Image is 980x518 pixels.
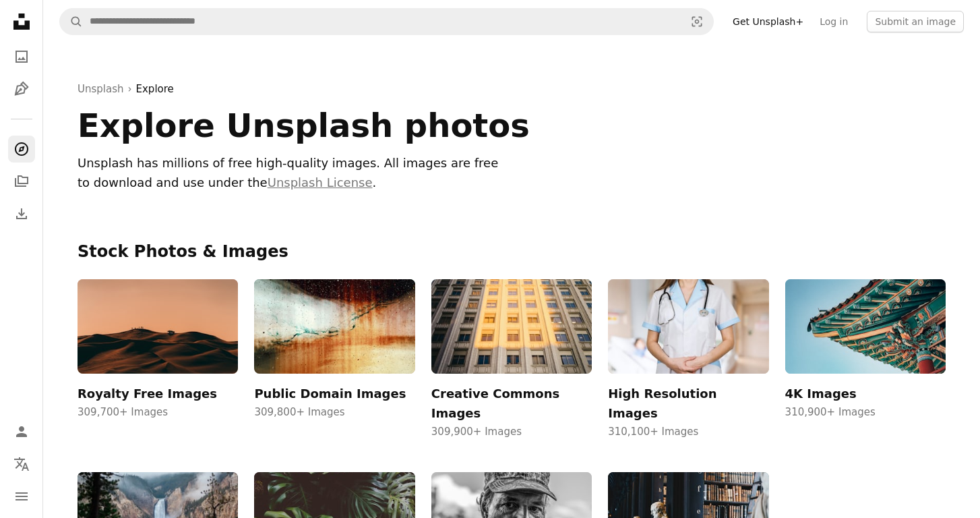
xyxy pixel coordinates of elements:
[8,200,35,227] a: Download History
[725,11,811,32] a: Get Unsplash+
[785,384,946,404] h3: 4K Images
[78,154,503,193] p: Unsplash has millions of free high-quality images. All images are free to download and use under ...
[431,424,592,440] span: 309,900+ Images
[268,175,373,190] a: Unsplash License
[78,81,124,97] a: Unsplash
[8,451,35,478] button: Language
[867,11,964,32] button: Submit an image
[431,384,592,424] h3: Creative Commons Images
[78,242,288,261] a: Stock Photos & Images
[8,168,35,195] a: Collections
[8,418,35,445] a: Log in / Sign up
[811,11,856,32] a: Log in
[608,279,768,440] a: High Resolution Images310,100+ Images
[608,424,768,440] span: 310,100+ Images
[8,136,35,163] a: Explore
[59,8,714,35] form: Find visuals sitewide
[785,279,946,440] a: 4K Images310,900+ Images
[78,384,238,404] h3: Royalty Free Images
[60,9,83,34] button: Search Unsplash
[608,384,768,424] h3: High Resolution Images
[78,404,238,420] span: 309,700+ Images
[78,81,946,97] div: ›
[136,81,174,97] a: Explore
[78,108,651,143] h1: Explore Unsplash photos
[431,279,592,440] a: Creative Commons Images309,900+ Images
[8,43,35,70] a: Photos
[8,8,35,38] a: Home — Unsplash
[8,483,35,510] button: Menu
[254,279,415,440] a: Public Domain Images309,800+ Images
[254,384,415,404] h3: Public Domain Images
[78,279,238,440] a: Royalty Free Images309,700+ Images
[785,404,946,420] span: 310,900+ Images
[8,76,35,103] a: Illustrations
[681,9,713,34] button: Visual search
[254,404,415,420] span: 309,800+ Images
